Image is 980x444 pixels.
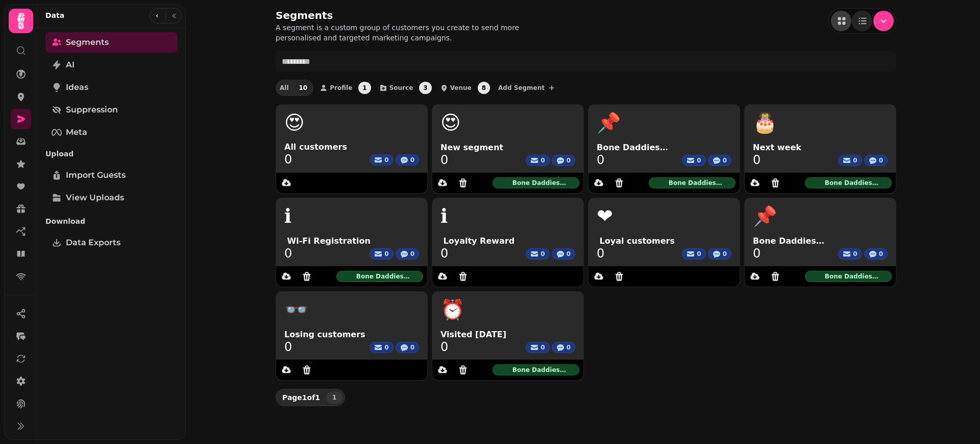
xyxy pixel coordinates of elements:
span: 10 [295,82,312,94]
a: Data Exports [45,232,178,253]
span: 👓 [284,300,308,320]
span: Bone Daddies ([GEOGRAPHIC_DATA]) [753,235,888,247]
button: Delete segment [297,360,317,380]
span: ️ Loyalty Reward [440,235,575,247]
button: 0 [682,248,705,260]
span: AI [66,59,75,71]
div: Bone Daddies ([GEOGRAPHIC_DATA]) [805,177,892,189]
a: AI [45,55,178,75]
span: 0 [384,156,388,164]
span: 0 [567,156,571,165]
button: data export [276,360,297,380]
span: Meta [66,126,87,138]
span: 3 [419,82,431,94]
button: 0 [370,342,393,353]
span: Data Exports [66,237,120,249]
button: 0 [708,248,731,260]
button: 0 [526,155,549,166]
button: Source3 [375,80,434,96]
h2: Segments [276,8,472,22]
h2: Data [45,10,64,20]
a: 0 [597,154,604,166]
span: 0 [410,250,414,258]
div: Bone Daddies ([GEOGRAPHIC_DATA]) [805,271,892,282]
span: 0 [879,250,883,258]
span: 0 [541,250,545,258]
button: 0 [838,248,862,260]
nav: Pagination [326,391,342,404]
button: data export [276,173,297,193]
button: Delete segment [453,266,473,287]
span: All customers [284,141,419,153]
button: data export [745,266,765,287]
a: 0 [440,247,448,260]
span: 0 [723,250,727,258]
button: data export [276,266,297,287]
span: Profile [330,85,352,91]
button: Delete segment [297,266,317,287]
button: 0 [370,248,393,260]
div: Bone Daddies ([GEOGRAPHIC_DATA]) [493,177,579,189]
span: Import Guests [66,169,126,181]
button: data export [589,266,609,287]
p: A segment is a custom group of customers you create to send more personalised and targeted market... [276,22,537,43]
button: 0 [682,155,705,166]
a: 0 [440,341,448,353]
a: Import Guests [45,165,178,185]
span: 🎂 [753,113,777,133]
button: Delete segment [453,360,473,380]
button: Delete segment [453,173,473,193]
span: Suppression [66,104,118,116]
span: ⏰ [440,300,464,320]
button: 1 [326,391,342,404]
a: Meta [45,122,178,143]
span: ℹ [284,206,291,227]
span: ℹ [440,206,448,227]
button: 0 [396,154,419,166]
span: 0 [853,250,857,258]
span: 0 [384,250,388,258]
button: data export [589,173,609,193]
button: 0 [552,342,575,353]
span: New segment [440,142,575,154]
span: Next week [753,142,888,154]
button: 0 [552,155,575,166]
span: Venue [450,85,472,91]
button: data export [432,266,453,287]
span: 0 [410,343,414,352]
span: 📌 [753,206,777,227]
button: as-grid [831,11,851,31]
div: Bone Daddies ([GEOGRAPHIC_DATA]) [336,271,423,282]
button: 0 [396,248,419,260]
span: 0 [410,156,414,164]
span: 0 [541,156,545,165]
button: Delete segment [765,266,786,287]
a: Suppression [45,100,178,120]
button: 0 [708,155,731,166]
span: Segments [66,36,109,49]
button: 0 [552,248,575,260]
a: 0 [753,247,761,260]
button: Add Segment [494,80,560,96]
a: 0 [284,247,292,260]
button: 0 [838,155,862,166]
button: 0 [396,342,419,353]
p: Download [45,212,178,230]
button: 0 [864,155,888,166]
span: 😍 [284,113,305,132]
a: Ideas [45,77,178,98]
span: Add Segment [498,85,545,91]
a: 0 [284,341,292,353]
button: as-table [852,11,872,31]
span: 0 [284,153,292,166]
button: data export [432,173,453,193]
span: ️ Loyal customers [597,235,731,247]
a: 0 [440,154,448,166]
button: Menu [873,11,894,31]
span: 0 [567,343,571,352]
button: 0 [864,248,888,260]
span: All [280,85,289,91]
span: 0 [384,343,388,352]
span: 0 [697,156,701,165]
button: 0 [526,342,549,353]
